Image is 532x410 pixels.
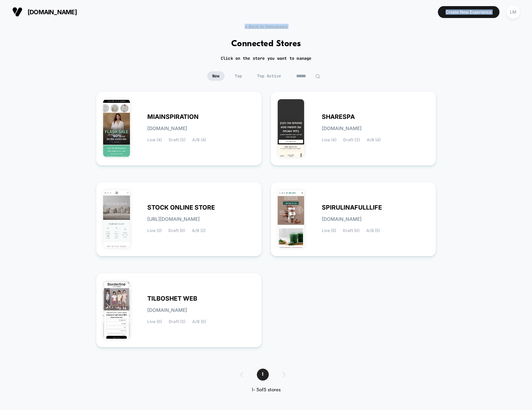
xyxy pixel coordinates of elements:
span: SPIRULINAFULLLIFE [322,205,382,210]
span: 1 [257,369,269,380]
span: Draft (0) [343,228,360,233]
span: A/B (0) [192,319,206,324]
span: Live (4) [147,138,162,142]
span: A/B (4) [367,138,381,142]
span: Live (5) [322,228,336,233]
img: Visually logo [12,7,22,17]
h2: Click on the store you want to manage [221,56,312,61]
span: [DOMAIN_NAME] [322,217,362,221]
div: 1 - 5 of 5 stores [233,387,299,393]
span: Live (0) [147,319,162,324]
span: A/B (4) [192,138,206,142]
img: SHARESPA [278,99,304,157]
span: Draft (3) [169,319,185,324]
span: Draft (3) [343,138,360,142]
img: STOCK_ONLINE_STORE [103,190,130,248]
span: SHARESPA [322,114,355,119]
span: Top [230,71,247,81]
button: Create New Experience [438,6,499,18]
span: A/B (2) [192,228,205,233]
span: Draft (0) [168,228,185,233]
img: edit [315,74,320,79]
h1: Connected Stores [231,39,301,49]
img: TILBOSHET_WEB [103,281,130,339]
button: [DOMAIN_NAME] [10,6,79,17]
span: Live (4) [322,138,336,142]
img: MIAINSPIRATION [103,99,130,157]
button: LM [504,5,522,19]
img: SPIRULINAFULLLIFE [278,190,304,248]
span: A/B (5) [366,228,380,233]
span: [DOMAIN_NAME] [147,308,187,313]
div: LM [506,5,520,19]
span: [DOMAIN_NAME] [322,126,362,131]
span: < Back to Homepage [245,24,287,29]
span: [URL][DOMAIN_NAME] [147,217,200,221]
span: Draft (3) [169,138,185,142]
span: Live (2) [147,228,162,233]
span: Top Active [252,71,286,81]
span: [DOMAIN_NAME] [28,8,77,16]
span: TILBOSHET WEB [147,296,197,301]
span: STOCK ONLINE STORE [147,205,215,210]
span: MIAINSPIRATION [147,114,199,119]
span: New [207,71,225,81]
span: [DOMAIN_NAME] [147,126,187,131]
